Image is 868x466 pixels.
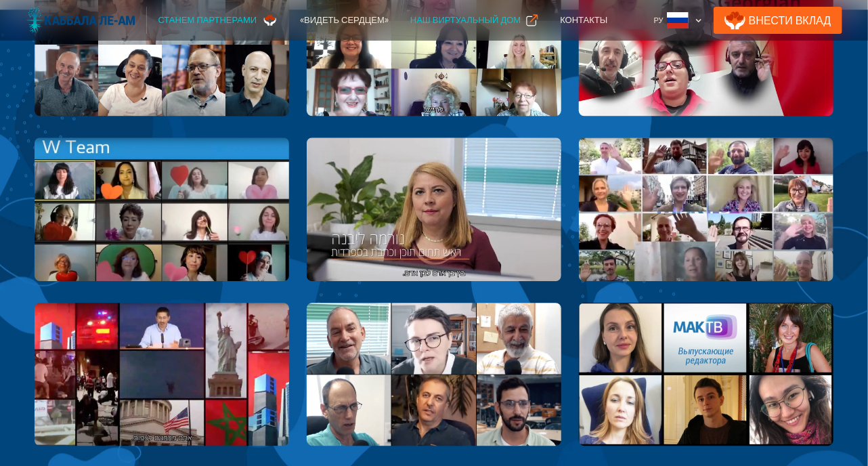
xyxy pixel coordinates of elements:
div: «Видеть сердцем» [300,14,389,27]
a: Внести Вклад [714,7,842,34]
a: Контакты [549,7,618,34]
a: Наш виртуальный дом [399,7,549,34]
div: Наш виртуальный дом [410,14,521,27]
div: Ру [654,14,664,27]
a: Станем партнерами [147,7,289,34]
div: Ру [649,7,708,34]
a: «Видеть сердцем» [289,7,399,34]
div: Станем партнерами [158,14,257,27]
div: Контакты [560,14,607,27]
